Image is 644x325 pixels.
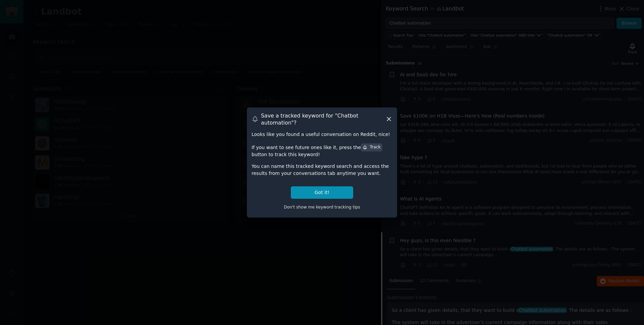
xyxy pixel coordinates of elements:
div: If you want to see future ones like it, press the button to track this keyword! [252,143,392,158]
div: Looks like you found a useful conversation on Reddit, nice! [252,131,392,138]
div: Track [363,144,380,150]
button: Got it! [291,186,353,199]
h3: Save a tracked keyword for " Chatbot automation "? [261,112,385,126]
span: Don't show me keyword tracking tips [284,205,360,210]
div: You can name this tracked keyword search and access the results from your conversations tab anyti... [252,163,392,177]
